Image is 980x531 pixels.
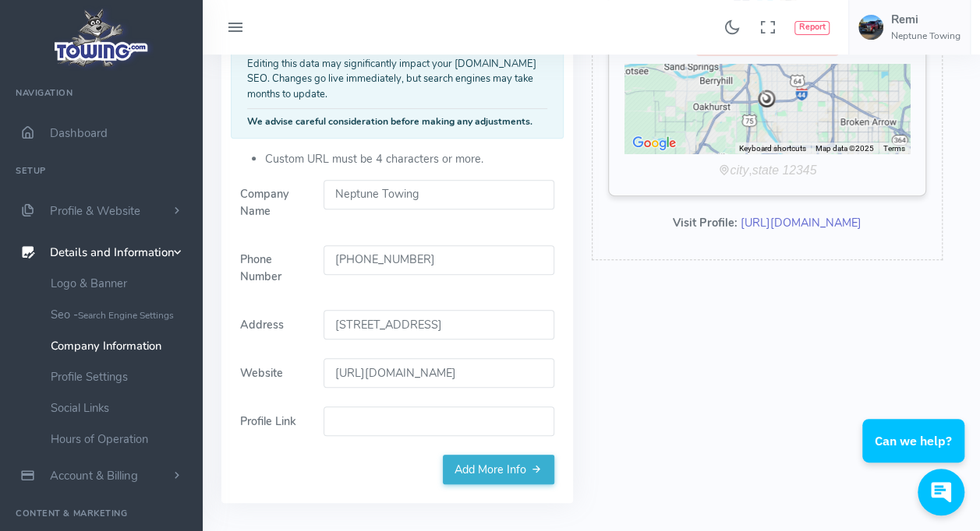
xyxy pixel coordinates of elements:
[39,299,203,330] a: Seo -Search Engine Settings
[891,31,961,41] h6: Neptune Towing
[858,15,883,40] img: user-image
[443,455,554,484] a: Add More Info
[50,125,108,141] span: Dashboard
[39,330,203,361] a: Company Information
[39,361,203,392] a: Profile Settings
[39,424,203,455] a: Hours of Operation
[39,268,203,299] a: Logo & Banner
[50,245,175,261] span: Details and Information
[247,57,547,102] p: Editing this data may significantly impact your [DOMAIN_NAME] SEO. Changes go live immediately, b...
[730,164,748,177] i: city
[231,310,314,339] label: Address
[673,215,738,230] b: Visit Profile:
[231,180,314,227] label: Company Name
[231,406,314,436] label: Profile Link
[815,144,874,153] span: Map data ©2025
[739,143,806,154] button: Keyboard shortcuts
[49,5,154,71] img: logo
[39,392,203,424] a: Social Links
[265,151,554,168] li: Custom URL must be 4 characters or more.
[324,310,554,339] input: Enter a location
[883,144,905,153] a: Terms (opens in new tab)
[891,13,961,26] h5: Remi
[78,309,174,322] small: Search Engine Settings
[782,164,816,177] i: 12345
[752,164,778,177] i: state
[628,133,680,153] img: Google
[247,117,547,127] h6: We advise careful consideration before making any adjustments.
[50,203,140,219] span: Profile & Website
[231,245,314,292] label: Phone Number
[741,215,861,230] a: [URL][DOMAIN_NAME]
[794,21,830,35] button: Report
[628,133,680,153] a: Open this area in Google Maps (opens a new window)
[50,468,138,484] span: Account & Billing
[231,358,314,388] label: Website
[624,161,911,180] div: ,
[851,376,980,531] iframe: Conversations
